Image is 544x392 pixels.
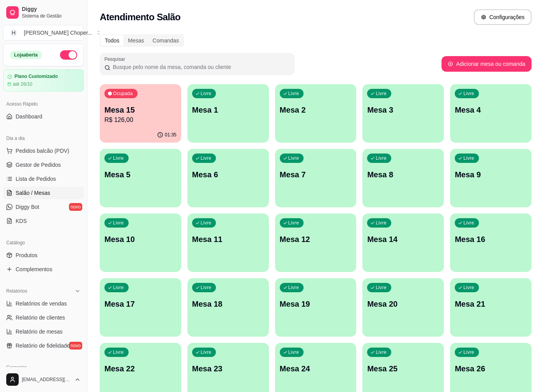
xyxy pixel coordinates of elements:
[455,298,527,309] p: Mesa 21
[376,349,387,355] p: Livre
[201,349,212,355] p: Livre
[450,214,532,272] button: LivreMesa 16
[14,74,58,79] article: Plano Customizado
[463,155,474,161] p: Livre
[3,132,84,145] div: Dia a dia
[16,217,27,225] span: KDS
[192,363,264,374] p: Mesa 23
[16,203,39,211] span: Diggy Bot
[362,214,444,272] button: LivreMesa 14
[3,201,84,213] a: Diggy Botnovo
[3,187,84,199] a: Salão / Mesas
[463,349,474,355] p: Livre
[101,35,124,46] div: Todos
[367,104,439,115] p: Mesa 3
[24,29,92,37] div: [PERSON_NAME] Choper ...
[450,278,532,337] button: LivreMesa 21
[3,361,84,374] div: Gerenciar
[275,214,357,272] button: LivreMesa 12
[3,98,84,110] div: Acesso Rápido
[455,169,527,180] p: Mesa 9
[3,237,84,249] div: Catálogo
[201,155,212,161] p: Livre
[187,214,269,272] button: LivreMesa 11
[100,84,181,143] button: OcupadaMesa 15R$ 126,0001:35
[100,278,181,337] button: LivreMesa 17
[104,298,177,309] p: Mesa 17
[280,169,352,180] p: Mesa 7
[3,110,84,123] a: Dashboard
[187,278,269,337] button: LivreMesa 18
[6,288,27,294] span: Relatórios
[288,90,299,97] p: Livre
[187,149,269,207] button: LivreMesa 6
[3,263,84,275] a: Complementos
[148,35,184,46] div: Comandas
[362,278,444,337] button: LivreMesa 20
[3,25,84,41] button: Select a team
[3,339,84,352] a: Relatório de fidelidadenovo
[124,35,148,46] div: Mesas
[280,234,352,245] p: Mesa 12
[362,149,444,207] button: LivreMesa 8
[367,298,439,309] p: Mesa 20
[10,29,18,37] span: H
[275,149,357,207] button: LivreMesa 7
[367,169,439,180] p: Mesa 8
[192,298,264,309] p: Mesa 18
[10,51,42,59] div: Loja aberta
[275,84,357,143] button: LivreMesa 2
[288,155,299,161] p: Livre
[288,349,299,355] p: Livre
[104,56,128,62] label: Pesquisar
[60,50,77,60] button: Alterar Status
[192,169,264,180] p: Mesa 6
[16,113,42,120] span: Dashboard
[16,251,37,259] span: Produtos
[100,149,181,207] button: LivreMesa 5
[288,284,299,291] p: Livre
[113,284,124,291] p: Livre
[3,297,84,310] a: Relatórios de vendas
[376,284,387,291] p: Livre
[376,220,387,226] p: Livre
[288,220,299,226] p: Livre
[16,175,56,183] span: Lista de Pedidos
[201,220,212,226] p: Livre
[3,249,84,261] a: Produtos
[16,265,52,273] span: Complementos
[110,63,290,71] input: Pesquisar
[455,363,527,374] p: Mesa 26
[201,90,212,97] p: Livre
[3,3,84,22] a: DiggySistema de Gestão
[280,298,352,309] p: Mesa 19
[3,69,84,92] a: Plano Customizadoaté 26/10
[455,234,527,245] p: Mesa 16
[13,81,32,87] article: até 26/10
[187,84,269,143] button: LivreMesa 1
[463,90,474,97] p: Livre
[3,311,84,324] a: Relatório de clientes
[104,104,177,115] p: Mesa 15
[104,363,177,374] p: Mesa 22
[100,214,181,272] button: LivreMesa 10
[201,284,212,291] p: Livre
[442,56,532,72] button: Adicionar mesa ou comanda
[463,220,474,226] p: Livre
[104,115,177,125] p: R$ 126,00
[362,84,444,143] button: LivreMesa 3
[3,370,84,389] button: [EMAIL_ADDRESS][DOMAIN_NAME]
[3,325,84,338] a: Relatório de mesas
[16,189,50,197] span: Salão / Mesas
[3,173,84,185] a: Lista de Pedidos
[3,159,84,171] a: Gestor de Pedidos
[474,9,532,25] button: Configurações
[22,13,81,19] span: Sistema de Gestão
[3,145,84,157] button: Pedidos balcão (PDV)
[16,342,70,350] span: Relatório de fidelidade
[192,234,264,245] p: Mesa 11
[3,215,84,227] a: KDS
[376,155,387,161] p: Livre
[113,155,124,161] p: Livre
[192,104,264,115] p: Mesa 1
